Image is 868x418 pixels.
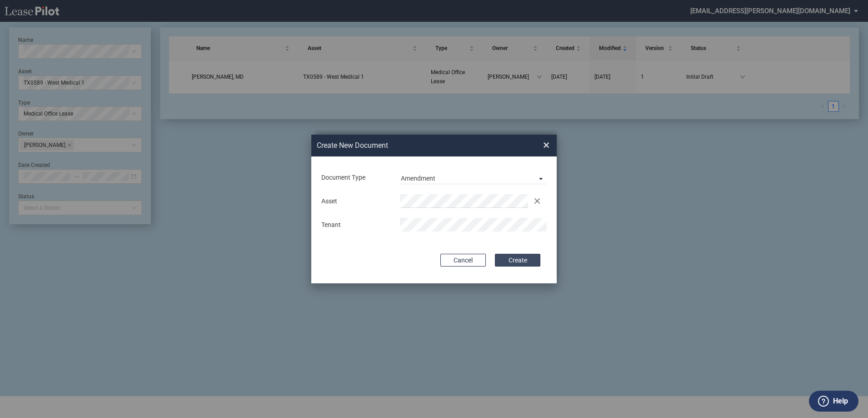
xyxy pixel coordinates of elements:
[317,141,510,151] h2: Create New Document
[316,221,394,230] div: Tenant
[316,173,394,182] div: Document Type
[495,254,540,267] button: Create
[316,197,394,206] div: Asset
[440,254,486,267] button: Cancel
[311,135,557,284] md-dialog: Create New ...
[833,395,848,407] label: Help
[543,138,549,152] span: ×
[400,171,547,184] md-select: Document Type: Amendment
[401,175,435,182] div: Amendment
